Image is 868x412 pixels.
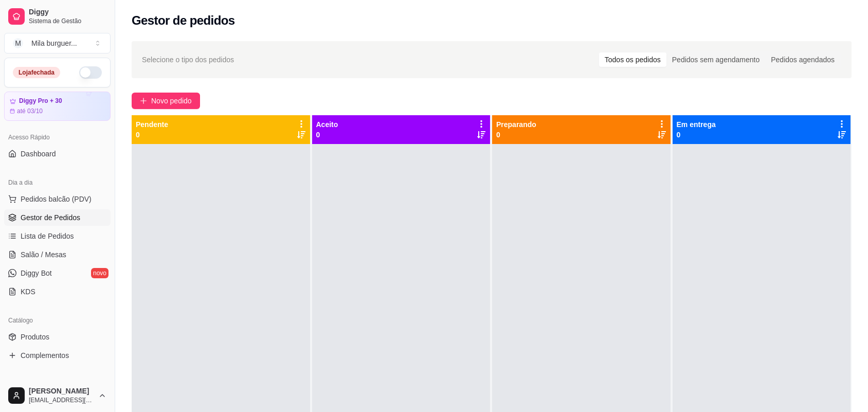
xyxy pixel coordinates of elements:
div: Todos os pedidos [599,52,666,67]
span: Produtos [21,332,49,342]
div: Acesso Rápido [4,129,111,146]
span: Diggy [29,8,106,17]
div: Catálogo [4,312,111,329]
div: Dia a dia [4,174,111,191]
h2: Gestor de pedidos [132,12,235,29]
button: Select a team [4,33,111,53]
span: Novo pedido [151,95,192,106]
a: Salão / Mesas [4,246,111,263]
p: 0 [677,130,716,140]
span: M [13,38,23,48]
span: Pedidos balcão (PDV) [21,194,92,204]
a: KDS [4,283,111,300]
div: Pedidos sem agendamento [666,52,765,67]
a: DiggySistema de Gestão [4,4,111,29]
div: Pedidos agendados [765,52,840,67]
span: Diggy Bot [21,268,52,278]
a: Gestor de Pedidos [4,209,111,226]
a: Lista de Pedidos [4,228,111,244]
div: Loja fechada [13,67,60,78]
span: Lista de Pedidos [21,231,74,241]
a: Dashboard [4,146,111,162]
p: 0 [136,130,168,140]
span: Selecione o tipo dos pedidos [142,54,234,65]
button: Pedidos balcão (PDV) [4,191,111,207]
span: [PERSON_NAME] [29,387,94,396]
span: Complementos [21,350,69,361]
p: Preparando [496,119,536,130]
p: 0 [496,130,536,140]
span: Salão / Mesas [21,249,66,260]
span: plus [140,97,147,104]
p: Em entrega [677,119,716,130]
p: 0 [316,130,338,140]
article: Diggy Pro + 30 [19,97,62,105]
a: Complementos [4,347,111,364]
span: Gestor de Pedidos [21,212,80,223]
a: Diggy Pro + 30até 03/10 [4,92,111,121]
span: [EMAIL_ADDRESS][DOMAIN_NAME] [29,396,94,404]
a: Diggy Botnovo [4,265,111,281]
button: [PERSON_NAME][EMAIL_ADDRESS][DOMAIN_NAME] [4,383,111,408]
button: Alterar Status [79,66,102,79]
span: Sistema de Gestão [29,17,106,25]
a: Produtos [4,329,111,345]
article: até 03/10 [17,107,43,115]
span: KDS [21,286,35,297]
p: Pendente [136,119,168,130]
p: Aceito [316,119,338,130]
span: Dashboard [21,149,56,159]
div: Mila burguer ... [31,38,77,48]
button: Novo pedido [132,93,200,109]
